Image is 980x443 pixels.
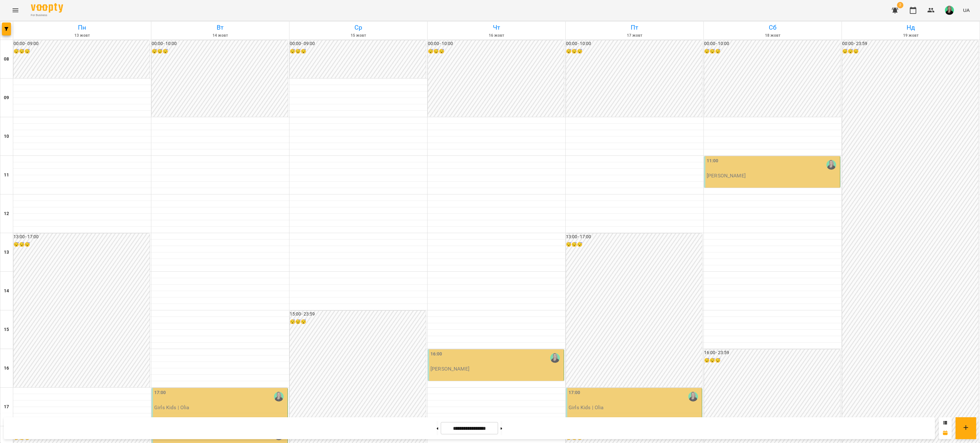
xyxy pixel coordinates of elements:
img: Ольга Борисова [826,160,836,170]
h6: Чт [429,23,564,33]
img: 1f6d48d5277748e278928e082bb47431.png [945,6,954,15]
img: Ольга Борисова [688,392,698,401]
label: 17:00 [154,389,166,396]
h6: 00:00 - 10:00 [704,40,840,47]
h6: 13:00 - 17:00 [14,233,150,240]
h6: 00:00 - 10:00 [566,40,702,47]
h6: 16:00 - 23:59 [704,349,840,356]
h6: 13 [4,249,9,256]
h6: 12 [4,210,9,217]
h6: 00:00 - 09:00 [14,40,150,47]
label: 16:00 [430,351,442,358]
h6: 09 [4,94,9,101]
h6: 18 жовт [705,33,841,39]
button: UA [960,4,972,16]
h6: 14 [4,287,9,295]
label: 11:00 [707,157,719,165]
h6: 10 [4,133,9,140]
label: 17:00 [569,389,580,396]
p: [PERSON_NAME] [430,366,469,372]
h6: 00:00 - 23:59 [842,40,978,47]
img: Ольга Борисова [550,353,560,363]
img: Voopty Logo [31,3,63,13]
h6: 00:00 - 09:00 [290,40,426,47]
h6: 😴😴😴 [566,48,702,55]
h6: Ср [290,23,426,33]
h6: Вт [152,23,288,33]
h6: 00:00 - 10:00 [428,40,564,47]
h6: 😴😴😴 [842,48,978,55]
p: [PERSON_NAME] [707,173,746,178]
h6: 😴😴😴 [704,357,840,364]
span: For Business [31,13,63,17]
h6: Нд [843,23,979,33]
h6: 😴😴😴 [566,241,702,248]
h6: Сб [705,23,841,33]
h6: 😴😴😴 [290,318,426,325]
span: UA [963,7,970,14]
h6: 16 [4,365,9,372]
h6: 16 жовт [429,33,564,39]
h6: 😴😴😴 [14,241,150,248]
h6: 15 [4,326,9,333]
h6: 😴😴😴 [290,48,426,55]
h6: 08 [4,56,9,63]
h6: 😴😴😴 [152,48,288,55]
h6: 17 [4,403,9,410]
h6: 13 жовт [14,33,150,39]
p: Girls Kids | Olia [569,405,604,410]
h6: 😴😴😴 [428,48,564,55]
img: Ольга Борисова [274,392,284,401]
h6: Пт [567,23,702,33]
h6: 15:00 - 23:59 [290,311,426,318]
h6: 17 жовт [567,33,702,39]
p: Girls Kids | Olia [154,405,190,410]
button: Menu [8,3,23,18]
h6: 😴😴😴 [14,48,150,55]
h6: 13:00 - 17:00 [566,233,702,240]
h6: 😴😴😴 [704,48,840,55]
h6: 00:00 - 10:00 [152,40,288,47]
span: 2 [897,2,903,8]
h6: 15 жовт [290,33,426,39]
h6: 14 жовт [152,33,288,39]
h6: 11 [4,172,9,179]
h6: 19 жовт [843,33,979,39]
h6: Пн [14,23,150,33]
